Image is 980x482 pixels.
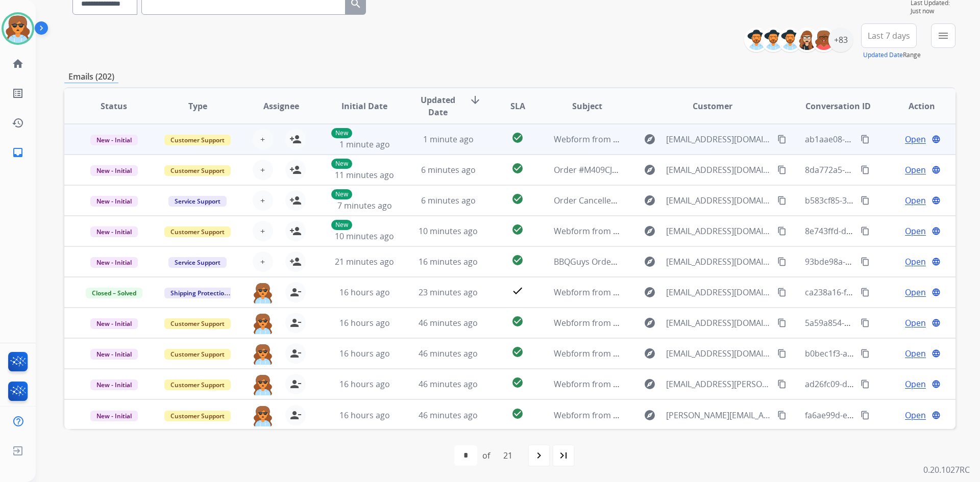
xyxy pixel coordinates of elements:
span: [EMAIL_ADDRESS][DOMAIN_NAME] [666,225,771,237]
span: Initial Date [341,100,387,112]
span: Open [905,194,926,207]
span: BBQGuys Order Shipped [554,256,648,267]
span: 46 minutes ago [419,410,478,421]
span: 16 hours ago [339,378,390,390]
span: New - Initial [90,411,138,421]
mat-icon: explore [644,164,656,176]
mat-icon: language [932,318,941,327]
mat-icon: check_circle [511,315,524,327]
span: 1 minute ago [423,134,474,145]
div: +83 [828,28,853,52]
span: Webform from [EMAIL_ADDRESS][DOMAIN_NAME] on [DATE] [554,287,785,298]
mat-icon: content_copy [777,257,787,266]
span: Open [905,164,926,176]
span: [EMAIL_ADDRESS][DOMAIN_NAME] [666,317,771,329]
mat-icon: content_copy [861,411,870,420]
mat-icon: content_copy [861,196,870,205]
span: Service Support [168,196,227,207]
mat-icon: check_circle [511,376,524,389]
mat-icon: person_add [289,225,302,237]
span: [EMAIL_ADDRESS][DOMAIN_NAME] [666,347,771,360]
mat-icon: language [932,288,941,297]
mat-icon: explore [644,378,656,390]
mat-icon: content_copy [861,379,870,389]
mat-icon: explore [644,256,656,268]
span: Customer [693,100,732,112]
mat-icon: explore [644,194,656,207]
mat-icon: person_add [289,133,302,145]
p: New [331,159,352,169]
mat-icon: arrow_downward [469,94,481,106]
mat-icon: content_copy [861,257,870,266]
span: [EMAIL_ADDRESS][DOMAIN_NAME] [666,256,771,268]
span: Webform from [EMAIL_ADDRESS][DOMAIN_NAME] on [DATE] [554,225,785,237]
mat-icon: explore [644,317,656,329]
mat-icon: language [932,196,941,205]
span: 10 minutes ago [419,225,478,237]
mat-icon: content_copy [777,318,787,327]
span: Customer Support [164,349,231,360]
span: 6 minutes ago [421,164,476,175]
button: + [253,129,273,149]
mat-icon: explore [644,286,656,298]
span: Open [905,256,926,268]
span: [EMAIL_ADDRESS][DOMAIN_NAME] [666,133,771,145]
mat-icon: language [932,226,941,236]
mat-icon: check_circle [511,346,524,358]
span: 8e743ffd-d6f7-454d-99f3-356bd5a55fe3 [805,225,955,237]
span: 93bde98a-4cea-4b25-89c8-50feea8f5877 [805,256,959,267]
span: + [260,164,265,176]
span: 21 minutes ago [335,256,394,267]
mat-icon: person_remove [289,347,302,360]
mat-icon: language [932,165,941,174]
span: Open [905,286,926,298]
span: 6 minutes ago [421,195,476,206]
img: agent-avatar [253,313,273,334]
span: 8da772a5-e483-4128-8b29-f55e709555e4 [805,164,961,175]
mat-icon: explore [644,133,656,145]
span: Open [905,378,926,390]
mat-icon: content_copy [861,226,870,236]
span: Order #M409CJI020878895 help [554,164,674,175]
mat-icon: check_circle [511,132,524,144]
span: Service Support [168,257,227,268]
span: [EMAIL_ADDRESS][DOMAIN_NAME] [666,164,771,176]
span: New - Initial [90,135,138,145]
span: Just now [911,7,955,15]
span: SLA [510,100,525,112]
span: Range [863,50,921,59]
mat-icon: check [511,285,524,297]
span: [PERSON_NAME][EMAIL_ADDRESS][PERSON_NAME][DOMAIN_NAME] [666,409,771,421]
mat-icon: explore [644,409,656,421]
button: + [253,251,273,272]
span: New - Initial [90,165,138,176]
mat-icon: language [932,411,941,420]
mat-icon: last_page [557,449,570,462]
mat-icon: language [932,349,941,358]
mat-icon: content_copy [861,349,870,358]
span: Conversation ID [805,100,871,112]
span: Customer Support [164,226,231,237]
mat-icon: content_copy [777,349,787,358]
div: of [482,449,490,462]
mat-icon: person_add [289,256,302,268]
p: New [331,220,352,230]
span: Order Cancelled a2cbb2b4-6c5d-4ce0-b648-e7a247ef29aa [554,195,774,206]
span: New - Initial [90,226,138,237]
span: Open [905,409,926,421]
mat-icon: navigate_next [533,449,545,462]
span: 23 minutes ago [419,287,478,298]
mat-icon: content_copy [777,135,787,144]
span: ad26fc09-d3e2-4eeb-9f68-cb77cf758c9d [805,378,957,390]
mat-icon: explore [644,347,656,360]
span: 46 minutes ago [419,348,478,359]
p: 0.20.1027RC [923,464,970,476]
img: agent-avatar [253,405,273,426]
span: Customer Support [164,411,231,421]
p: New [331,189,352,199]
mat-icon: language [932,135,941,144]
mat-icon: history [12,117,24,129]
mat-icon: person_remove [289,286,302,298]
img: agent-avatar [253,282,273,303]
mat-icon: check_circle [511,408,524,420]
